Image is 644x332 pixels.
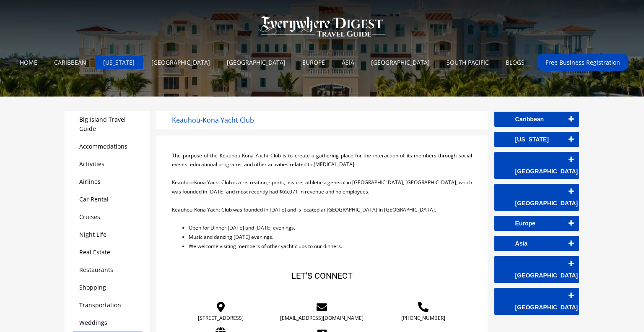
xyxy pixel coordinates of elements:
a: Restaurants [79,266,113,274]
a: Cruises [79,213,100,221]
a: [STREET_ADDRESS] [176,315,265,321]
span: Keauhou-Kona Yacht Club was founded in [DATE] and is located at [GEOGRAPHIC_DATA] in [GEOGRAPHIC_... [172,206,436,213]
a: Free Business Registration [539,56,626,69]
a: Big Island Travel Guide [79,115,126,133]
span: Music and dancing [DATE] evenings. [189,233,273,241]
a: HOME [13,56,44,69]
span: Keauhou-Kona Yacht Club is a recreation, sports, leisure, athletics: general in [GEOGRAPHIC_DATA]... [172,179,472,195]
a: Airlines [79,178,101,186]
h2: LET'S CONNECT [170,262,474,290]
a: SOUTH PACIFIC [440,56,495,69]
a: [GEOGRAPHIC_DATA] [221,56,292,69]
a: Asia [494,236,579,251]
span: Keauhou-Kona Yacht Club [172,115,254,125]
a: Transportation [79,301,121,309]
a: Car Rental [79,195,109,203]
a: Caribbean [494,112,579,127]
a: BLOGS [499,56,531,69]
a: ASIA [335,56,361,69]
a: [PHONE_NUMBER] [379,315,468,321]
a: [GEOGRAPHIC_DATA] [145,56,216,69]
a: [EMAIL_ADDRESS][DOMAIN_NAME] [278,315,366,321]
a: [GEOGRAPHIC_DATA] [494,256,579,283]
img: Logo-new.png [249,14,395,39]
a: [GEOGRAPHIC_DATA] [365,56,436,69]
a: [GEOGRAPHIC_DATA] [494,288,579,315]
a: Accommodations [79,142,127,150]
a: Europe [494,216,579,231]
a: [GEOGRAPHIC_DATA] [494,184,579,211]
a: CARIBBEAN [48,56,93,69]
span: Open for Dinner [DATE] and [DATE] evenings. [189,224,295,231]
a: Weddings [79,319,107,327]
a: Night Life [79,230,106,238]
a: Real Estate [79,248,110,256]
span: We welcome visiting members of other yacht clubs to our dinners. [189,243,342,250]
span: The purpose of the Keauhou-Kona Yacht Club is to create a gathering place for the interaction of ... [172,152,472,168]
a: EUROPE [296,56,331,69]
a: [US_STATE] [494,132,579,147]
a: Shopping [79,283,106,291]
a: [GEOGRAPHIC_DATA] [494,152,579,179]
a: Activities [79,160,104,168]
a: [US_STATE] [97,56,141,69]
